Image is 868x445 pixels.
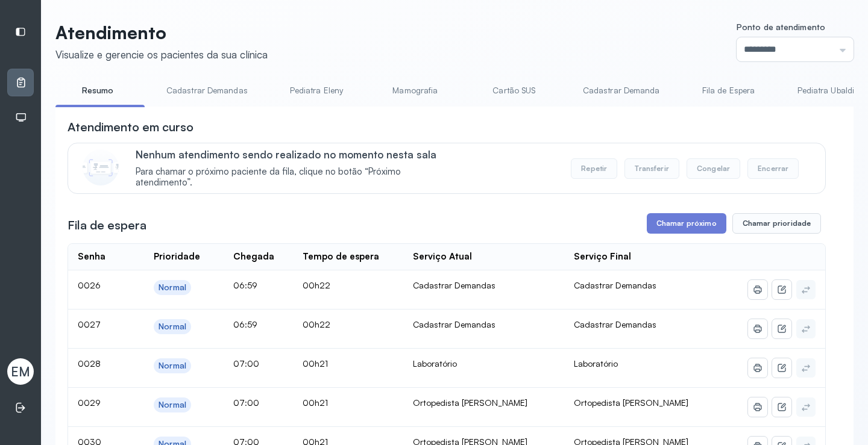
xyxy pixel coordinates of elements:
div: Normal [159,282,186,293]
div: Senha [78,251,105,263]
span: Laboratório [574,358,618,369]
div: Ortopedista [PERSON_NAME] [413,397,555,408]
span: Cadastrar Demandas [574,280,656,290]
span: 00h21 [303,397,328,408]
button: Congelar [687,158,740,179]
img: Imagem de CalloutCard [83,149,119,185]
span: 00h22 [303,280,330,290]
div: Serviço Atual [413,251,472,263]
span: 06:59 [233,280,257,290]
span: Para chamar o próximo paciente da fila, clique no botão “Próximo atendimento”. [136,166,454,189]
span: 00h21 [303,358,328,369]
a: Pediatra Eleny [274,81,359,101]
a: Cadastrar Demanda [571,81,672,101]
button: Chamar prioridade [732,213,822,234]
h3: Fila de espera [68,217,146,234]
span: 0026 [78,280,101,290]
span: 0028 [78,358,101,369]
div: Prioridade [154,251,200,263]
button: Transferir [624,158,679,179]
div: Normal [159,322,186,332]
button: Encerrar [747,158,799,179]
button: Repetir [571,158,617,179]
p: Atendimento [55,22,268,43]
span: 07:00 [233,397,259,408]
div: Laboratório [413,358,555,369]
a: Fila de Espera [687,81,771,101]
div: Chegada [233,251,274,263]
div: Cadastrar Demandas [413,280,555,291]
span: 00h22 [303,319,330,329]
span: Ortopedista [PERSON_NAME] [574,397,688,408]
div: Serviço Final [574,251,631,263]
span: 06:59 [233,319,257,329]
p: Nenhum atendimento sendo realizado no momento nesta sala [136,148,454,161]
a: Mamografia [373,81,458,101]
div: Cadastrar Demandas [413,319,555,330]
span: 07:00 [233,358,259,369]
span: EM [11,364,30,379]
a: Resumo [55,81,140,101]
span: 0029 [78,397,101,408]
span: Ponto de atendimento [737,22,825,32]
h3: Atendimento em curso [68,119,193,135]
a: Cartão SUS [472,81,556,101]
div: Normal [159,400,186,410]
div: Visualize e gerencie os pacientes da sua clínica [55,48,268,61]
a: Cadastrar Demandas [154,81,260,101]
button: Chamar próximo [647,213,726,234]
span: Cadastrar Demandas [574,319,656,329]
span: 0027 [78,319,101,329]
div: Tempo de espera [303,251,379,263]
div: Normal [159,361,186,371]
